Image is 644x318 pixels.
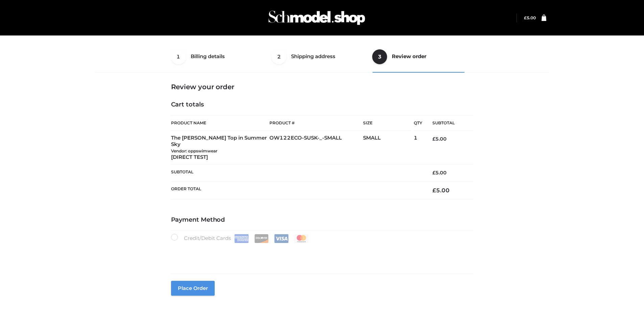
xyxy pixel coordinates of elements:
th: Size [363,116,410,131]
img: Visa [274,234,289,243]
th: Subtotal [422,116,473,131]
td: The [PERSON_NAME] Top in Summer Sky [DIRECT TEST] [171,131,270,165]
button: Place order [171,281,215,296]
bdi: 5.00 [524,15,536,20]
img: Discover [254,234,269,243]
span: £ [524,15,527,20]
a: £5.00 [524,15,536,20]
label: Credit/Debit Cards [171,234,309,243]
h3: Review your order [171,83,473,91]
th: Product # [269,115,363,131]
h4: Payment Method [171,216,473,224]
th: Subtotal [171,165,423,181]
td: SMALL [363,131,414,165]
img: Schmodel Admin 964 [266,4,367,31]
span: £ [432,170,435,176]
bdi: 5.00 [432,136,447,142]
small: Vendor: oppswimwear [171,148,217,153]
img: Mastercard [294,234,309,243]
th: Qty [414,115,422,131]
td: 1 [414,131,422,165]
td: OW122ECO-SUSK-_-SMALL [269,131,363,165]
h4: Cart totals [171,101,473,108]
bdi: 5.00 [432,170,447,176]
th: Product Name [171,115,270,131]
img: Amex [234,234,249,243]
span: £ [432,187,436,194]
iframe: Secure payment input frame [170,242,472,266]
bdi: 5.00 [432,187,450,194]
span: £ [432,136,435,142]
th: Order Total [171,181,423,199]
